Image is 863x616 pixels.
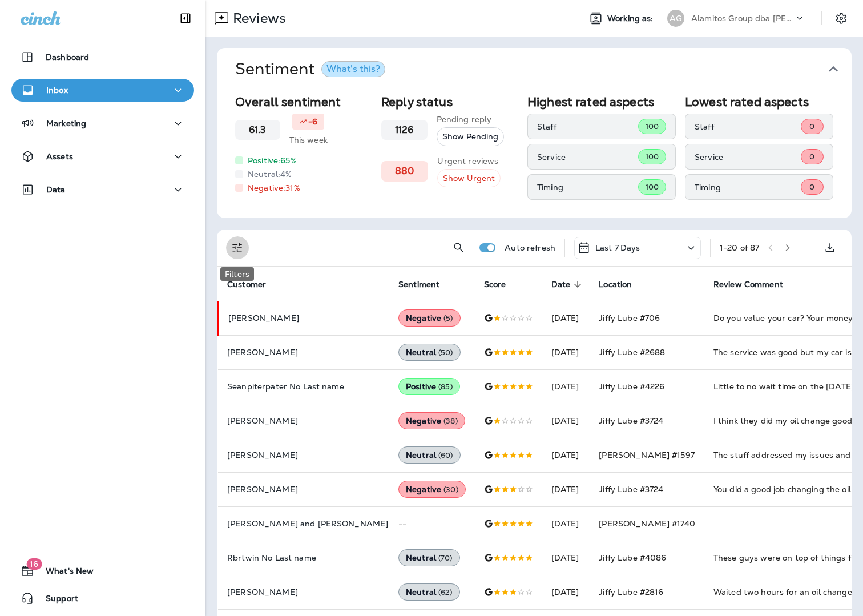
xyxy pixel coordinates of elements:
span: Support [34,594,78,607]
span: ( 70 ) [438,553,453,563]
p: Dashboard [46,53,89,62]
div: 1 - 20 of 87 [720,243,759,252]
button: Data [11,178,194,201]
p: Data [46,185,66,194]
p: Seanpiterpater No Last name [227,382,380,391]
span: Customer [227,280,266,289]
button: Filters [226,236,249,259]
button: Collapse Sidebar [170,7,201,30]
span: Review Comment [713,279,798,289]
span: Score [484,280,506,289]
p: Reviews [228,10,286,27]
p: [PERSON_NAME] [227,416,380,425]
span: Jiffy Lube #706 [599,313,660,323]
h2: Highest rated aspects [527,95,676,109]
p: Marketing [46,119,86,128]
p: -6 [308,116,317,127]
p: Last 7 Days [595,243,640,252]
span: What's New [34,566,94,580]
div: Neutral [398,549,460,566]
span: Score [484,279,521,289]
p: Assets [46,152,73,161]
span: Sentiment [398,280,439,289]
span: 16 [26,558,42,570]
button: Show Pending [437,127,504,146]
p: [PERSON_NAME] [228,313,380,323]
span: ( 5 ) [443,313,453,323]
td: [DATE] [542,541,590,575]
td: [DATE] [542,438,590,472]
span: ( 50 ) [438,348,453,357]
span: Jiffy Lube #2816 [599,587,663,597]
p: Timing [537,183,638,192]
p: Staff [537,122,638,131]
p: Staff [695,122,801,131]
p: [PERSON_NAME] [227,450,380,460]
span: Jiffy Lube #2688 [599,347,665,357]
span: Date [551,279,586,289]
h1: Sentiment [235,59,385,79]
div: Negative [398,481,466,498]
span: Working as: [607,14,656,23]
p: Alamitos Group dba [PERSON_NAME] [691,14,794,23]
p: Rbrtwin No Last name [227,553,380,562]
span: Jiffy Lube #3724 [599,416,663,426]
span: ( 62 ) [438,587,453,597]
p: Inbox [46,86,68,95]
p: Pending reply [437,114,504,125]
h3: 880 [395,166,414,176]
p: Service [695,152,801,162]
span: 0 [809,182,814,192]
td: [DATE] [542,575,590,609]
button: Search Reviews [447,236,470,259]
span: Date [551,280,571,289]
h3: 61.3 [249,124,267,135]
span: 100 [646,122,659,131]
button: Settings [831,8,852,29]
td: [DATE] [542,301,590,335]
button: Export as CSV [818,236,841,259]
p: [PERSON_NAME] and [PERSON_NAME] [227,519,380,528]
h2: Reply status [381,95,518,109]
div: What's this? [326,65,380,74]
td: -- [389,506,475,541]
p: [PERSON_NAME] [227,348,380,357]
p: Timing [695,183,801,192]
span: ( 60 ) [438,450,453,460]
p: Negative: 31 % [248,182,300,194]
p: [PERSON_NAME] [227,587,380,597]
p: This week [289,134,328,146]
p: Neutral: 4 % [248,168,292,180]
span: 0 [809,152,814,162]
button: Support [11,587,194,610]
span: Review Comment [713,280,783,289]
p: [PERSON_NAME] [227,485,380,494]
p: Urgent reviews [437,155,501,167]
span: ( 85 ) [438,382,453,392]
span: Jiffy Lube #3724 [599,484,663,494]
button: SentimentWhat's this? [226,48,861,90]
div: Negative [398,309,461,327]
button: Dashboard [11,46,194,69]
button: Inbox [11,79,194,102]
div: Neutral [398,344,461,361]
span: [PERSON_NAME] #1597 [599,450,695,460]
button: Marketing [11,112,194,135]
h2: Lowest rated aspects [685,95,833,109]
h3: 1126 [395,124,414,135]
p: Service [537,152,638,162]
p: Auto refresh [505,243,555,252]
span: Jiffy Lube #4226 [599,381,664,392]
td: [DATE] [542,369,590,404]
div: SentimentWhat's this? [217,90,852,218]
div: Negative [398,412,465,429]
span: Location [599,280,632,289]
button: What's this? [321,61,385,77]
span: Sentiment [398,279,454,289]
p: Positive: 65 % [248,155,297,166]
div: Filters [220,267,254,281]
button: 16What's New [11,559,194,582]
button: Show Urgent [437,169,501,188]
td: [DATE] [542,506,590,541]
button: Assets [11,145,194,168]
